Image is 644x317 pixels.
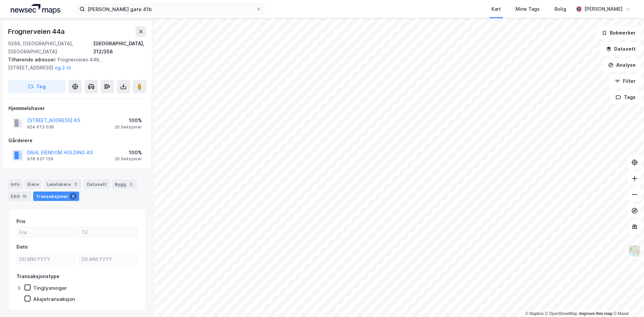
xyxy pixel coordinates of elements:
button: Bokmerker [596,26,641,40]
div: 5 [70,193,76,200]
iframe: Chat Widget [610,285,644,317]
div: 20 Seksjoner [115,156,142,162]
div: [GEOGRAPHIC_DATA], 212/358 [93,40,146,56]
img: Z [628,245,641,257]
div: Hjemmelshaver [8,104,146,112]
div: 2 [127,181,134,188]
div: Frognerveien 44a [8,26,66,37]
div: Mine Tags [516,5,540,13]
button: Analyse [602,58,641,72]
a: Mapbox [525,311,544,316]
div: 924 673 036 [27,124,54,130]
div: 0266, [GEOGRAPHIC_DATA], [GEOGRAPHIC_DATA] [8,40,93,56]
div: Transaksjonstype [16,272,59,280]
div: 3 [72,181,79,188]
div: Transaksjoner [33,192,79,201]
input: Til [79,227,138,237]
div: Info [8,179,22,189]
div: Dato [16,243,28,251]
div: Kontrollprogram for chat [610,285,644,317]
div: Datasett [84,179,109,189]
input: Fra [17,227,75,237]
div: Frognerveien 44b, [STREET_ADDRESS] [8,56,141,72]
span: Tilhørende adresser: [8,57,58,62]
div: Gårdeiere [8,137,146,145]
div: Pris [16,217,25,225]
div: [PERSON_NAME] [584,5,623,13]
div: 100% [115,116,142,124]
div: 20 Seksjoner [115,124,142,130]
div: Aksjetransaksjon [33,296,75,302]
div: 100% [115,149,142,157]
a: OpenStreetMap [545,311,578,316]
div: Leietakere [44,179,82,189]
div: 15 [21,193,28,200]
button: Tag [8,80,66,93]
div: Eiere [25,179,42,189]
div: Bolig [554,5,566,13]
div: ESG [8,192,31,201]
a: Improve this map [579,311,612,316]
img: logo.a4113a55bc3d86da70a041830d287a7e.svg [11,4,60,14]
input: Søk på adresse, matrikkel, gårdeiere, leietakere eller personer [85,4,256,14]
input: DD.MM.YYYY [17,254,75,264]
div: Bygg [112,179,137,189]
div: Kart [491,5,501,13]
button: Datasett [600,42,641,56]
button: Filter [609,74,641,88]
button: Tags [610,91,641,104]
div: 978 637 159 [27,156,53,162]
div: Tinglysninger [33,285,67,291]
input: DD.MM.YYYY [79,254,138,264]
